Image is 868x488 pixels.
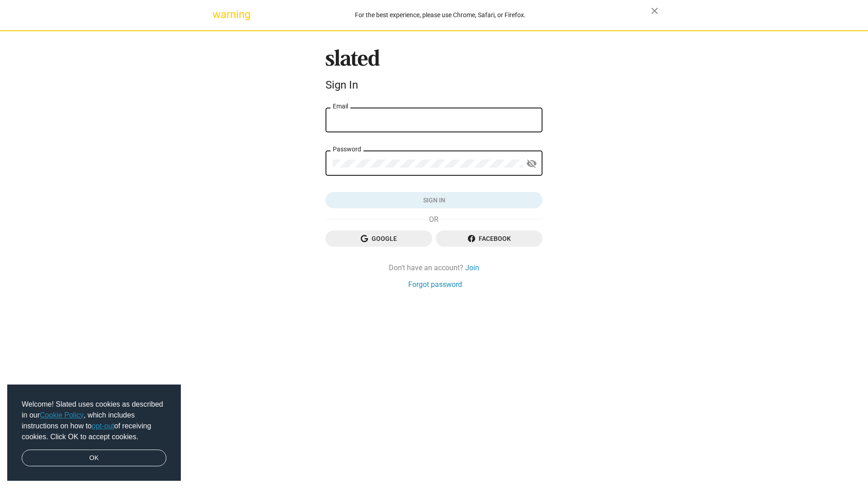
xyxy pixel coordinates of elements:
button: Show password [523,155,541,173]
mat-icon: visibility_off [526,157,537,171]
span: Facebook [443,230,535,247]
div: Don't have an account? [325,263,542,272]
mat-icon: warning [212,9,223,20]
button: Facebook [436,230,542,247]
a: dismiss cookie message [22,450,166,467]
mat-icon: close [649,5,660,16]
span: Welcome! Slated uses cookies as described in our , which includes instructions on how to of recei... [22,399,166,442]
a: Join [465,263,479,272]
sl-branding: Sign In [325,49,542,95]
a: Cookie Policy [40,411,84,419]
div: Sign In [325,79,542,91]
div: cookieconsent [7,385,181,481]
a: opt-out [92,422,114,430]
a: Forgot password [408,280,462,289]
span: Google [333,230,425,247]
div: For the best experience, please use Chrome, Safari, or Firefox. [230,9,651,21]
button: Google [325,230,432,247]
